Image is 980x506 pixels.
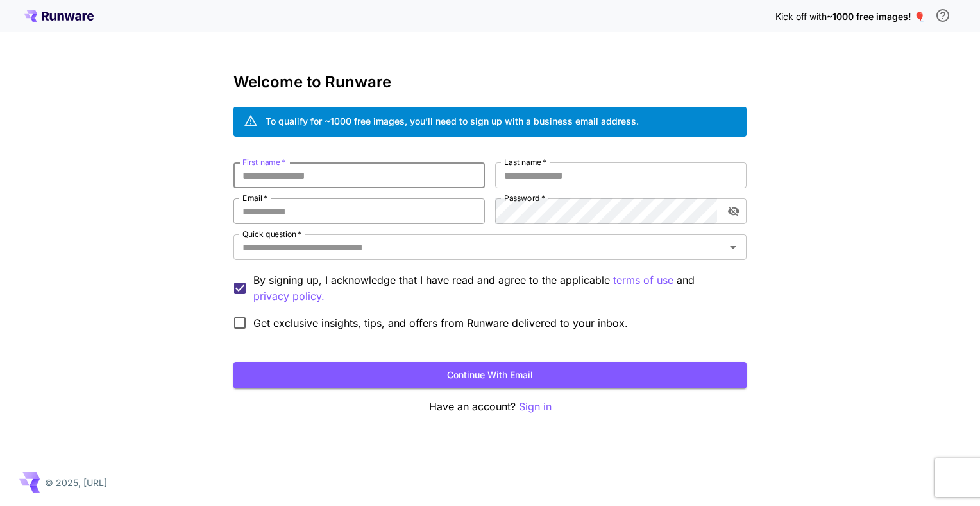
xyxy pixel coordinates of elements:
[724,238,742,256] button: Open
[253,288,325,304] button: By signing up, I acknowledge that I have read and agree to the applicable terms of use and
[45,476,107,489] p: © 2025, [URL]
[266,114,639,128] div: To qualify for ~1000 free images, you’ll need to sign up with a business email address.
[253,288,325,304] p: privacy policy.
[253,315,628,331] span: Get exclusive insights, tips, and offers from Runware delivered to your inbox.
[613,272,673,288] button: By signing up, I acknowledge that I have read and agree to the applicable and privacy policy.
[504,193,545,204] label: Password
[233,399,747,415] p: Have an account?
[242,193,267,204] label: Email
[233,73,747,91] h3: Welcome to Runware
[242,229,301,240] label: Quick question
[233,362,747,388] button: Continue with email
[930,3,956,28] button: In order to qualify for free credit, you need to sign up with a business email address and click ...
[775,11,827,22] span: Kick off with
[242,157,285,168] label: First name
[613,272,673,288] p: terms of use
[827,11,925,22] span: ~1000 free images! 🎈
[722,200,745,223] button: toggle password visibility
[519,399,552,415] button: Sign in
[253,272,736,304] p: By signing up, I acknowledge that I have read and agree to the applicable and
[504,157,546,168] label: Last name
